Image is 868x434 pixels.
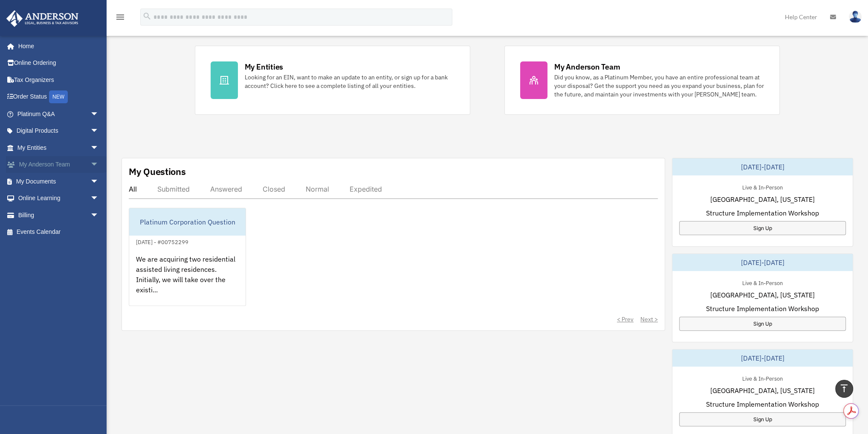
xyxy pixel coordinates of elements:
[129,208,246,306] a: Platinum Corporation Question[DATE] - #00752299We are acquiring two residential assisted living r...
[195,46,470,115] a: My Entities Looking for an EIN, want to make an update to an entity, or sign up for a bank accoun...
[504,46,780,115] a: My Anderson Team Did you know, as a Platinum Member, you have an entire professional team at your...
[115,12,125,22] i: menu
[90,173,107,190] span: arrow_drop_down
[706,303,819,314] span: Structure Implementation Workshop
[157,185,190,193] div: Submitted
[554,61,620,72] div: My Anderson Team
[735,373,790,382] div: Live & In-Person
[6,71,112,88] a: Tax Organizers
[710,385,815,396] span: [GEOGRAPHIC_DATA], [US_STATE]
[129,237,195,246] div: [DATE] - #00752299
[129,247,246,314] div: We are acquiring two residential assisted living residences. Initially, we will take over the exi...
[672,158,853,175] div: [DATE]-[DATE]
[6,224,112,241] a: Events Calendar
[129,185,137,193] div: All
[90,122,107,140] span: arrow_drop_down
[679,221,846,235] a: Sign Up
[90,156,107,174] span: arrow_drop_down
[6,190,112,207] a: Online Learningarrow_drop_down
[839,383,849,393] i: vertical_align_top
[706,399,819,409] span: Structure Implementation Workshop
[735,278,790,287] div: Live & In-Person
[306,185,329,193] div: Normal
[129,165,186,178] div: My Questions
[6,173,112,190] a: My Documentsarrow_drop_down
[263,185,285,193] div: Closed
[6,38,107,55] a: Home
[350,185,382,193] div: Expedited
[735,182,790,191] div: Live & In-Person
[6,156,112,173] a: My Anderson Teamarrow_drop_down
[6,122,112,140] a: Digital Productsarrow_drop_down
[4,10,81,27] img: Anderson Advisors Platinum Portal
[6,105,112,122] a: Platinum Q&Aarrow_drop_down
[90,190,107,207] span: arrow_drop_down
[6,139,112,156] a: My Entitiesarrow_drop_down
[142,12,152,21] i: search
[90,139,107,157] span: arrow_drop_down
[245,61,283,72] div: My Entities
[49,90,68,103] div: NEW
[554,73,764,99] div: Did you know, as a Platinum Member, you have an entire professional team at your disposal? Get th...
[679,412,846,426] a: Sign Up
[6,55,112,72] a: Online Ordering
[710,290,815,300] span: [GEOGRAPHIC_DATA], [US_STATE]
[679,317,846,331] a: Sign Up
[90,105,107,123] span: arrow_drop_down
[210,185,242,193] div: Answered
[245,73,454,90] div: Looking for an EIN, want to make an update to an entity, or sign up for a bank account? Click her...
[90,207,107,224] span: arrow_drop_down
[672,254,853,271] div: [DATE]-[DATE]
[129,208,246,236] div: Platinum Corporation Question
[706,208,819,218] span: Structure Implementation Workshop
[849,11,862,23] img: User Pic
[6,207,112,224] a: Billingarrow_drop_down
[672,350,853,367] div: [DATE]-[DATE]
[710,194,815,204] span: [GEOGRAPHIC_DATA], [US_STATE]
[835,380,853,398] a: vertical_align_top
[6,88,112,106] a: Order StatusNEW
[115,15,125,22] a: menu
